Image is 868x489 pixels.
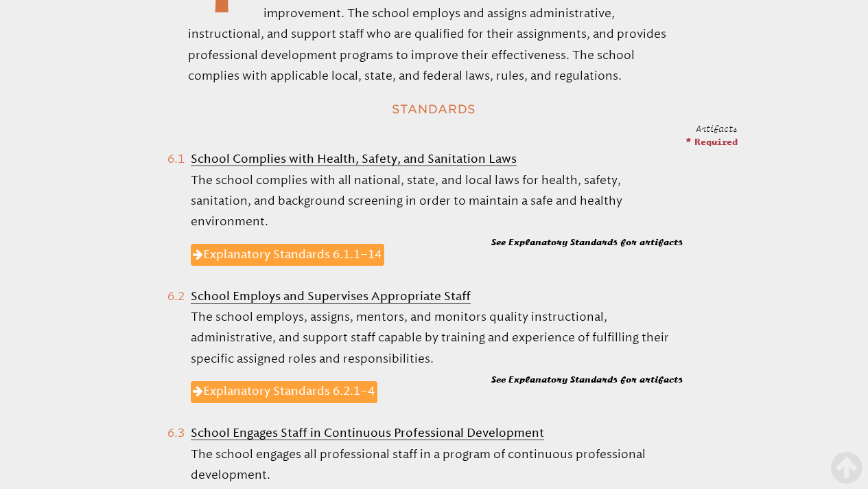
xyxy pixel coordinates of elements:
[155,98,712,122] h2: Standards
[191,426,544,440] b: School Engages Staff in Continuous Professional Development
[191,170,683,232] p: The school complies with all national, state, and local laws for health, safety, sanitation, and ...
[491,374,683,385] b: See Explanatory Standards for artifacts
[685,137,738,147] span: * Required
[191,444,683,486] p: The school engages all professional staff in a program of continuous professional development.
[491,237,683,247] b: See Explanatory Standards for artifacts
[191,381,378,403] a: Explanatory Standards 6.2.1–4
[191,306,683,369] p: The school employs, assigns, mentors, and monitors quality instructional, administrative, and sup...
[696,124,738,134] span: Artifacts
[191,289,471,303] b: School Employs and Supervises Appropriate Staff
[191,244,385,266] a: Explanatory Standards 6.1.1–14
[191,152,517,166] b: School Complies with Health, Safety, and Sanitation Laws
